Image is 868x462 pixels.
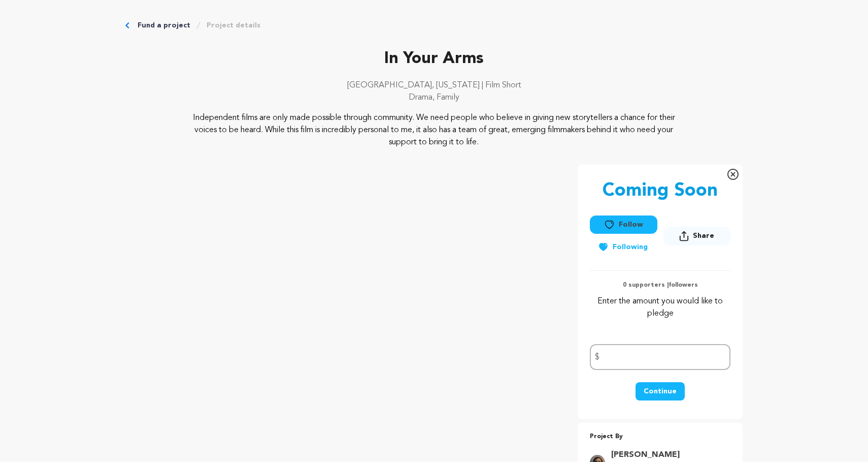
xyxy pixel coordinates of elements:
[590,215,657,234] button: Follow
[125,47,743,71] p: In Your Arms
[611,449,724,461] a: Goto Estevan Valdes profile
[590,281,730,289] p: 0 supporters | followers
[595,351,599,363] span: $
[187,112,681,148] p: Independent films are only made possible through community. We need people who believe in giving ...
[636,382,685,401] button: Continue
[693,231,714,241] span: Share
[125,20,743,30] div: Breadcrumb
[590,238,656,256] button: Following
[603,181,718,201] p: Coming Soon
[590,431,730,443] p: Project By
[125,91,743,104] p: Drama, Family
[590,295,730,320] p: Enter the amount you would like to pledge
[663,227,730,250] span: Share
[138,20,190,30] a: Fund a project
[663,227,730,245] button: Share
[125,79,743,91] p: [GEOGRAPHIC_DATA], [US_STATE] | Film Short
[207,20,260,30] a: Project details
